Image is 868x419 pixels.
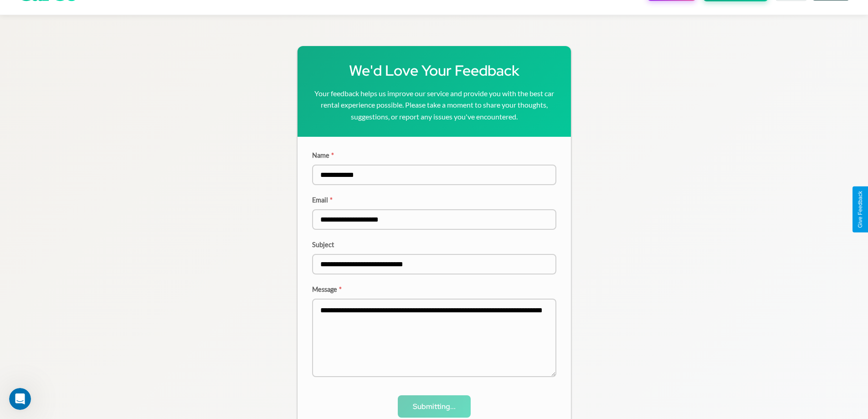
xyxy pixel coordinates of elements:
label: Name [312,151,556,159]
iframe: Intercom live chat [9,388,31,410]
div: Give Feedback [857,191,863,228]
label: Subject [312,241,556,248]
label: Email [312,196,556,204]
label: Message [312,285,556,293]
p: Your feedback helps us improve our service and provide you with the best car rental experience po... [312,88,556,123]
button: Submitting... [398,395,471,418]
h1: We'd Love Your Feedback [312,61,556,80]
